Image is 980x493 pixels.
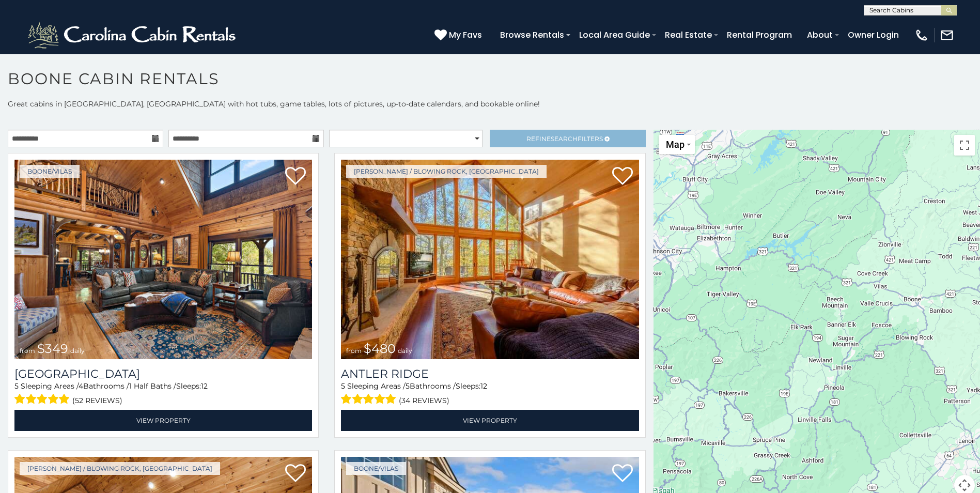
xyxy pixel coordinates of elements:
span: 12 [201,381,208,391]
span: 1 Half Baths / [129,381,176,391]
span: (52 reviews) [72,394,122,407]
a: Real Estate [660,26,717,44]
span: from [20,347,35,355]
a: Rental Program [722,26,797,44]
button: Change map style [659,135,695,154]
a: [PERSON_NAME] / Blowing Rock, [GEOGRAPHIC_DATA] [20,462,220,475]
span: daily [70,347,85,355]
img: Antler Ridge [341,160,639,359]
a: Add to favorites [612,463,633,485]
div: Sleeping Areas / Bathrooms / Sleeps: [341,381,639,407]
span: 5 [14,381,19,391]
div: Sleeping Areas / Bathrooms / Sleeps: [14,381,312,407]
span: from [346,347,362,355]
span: My Favs [449,28,482,41]
a: [GEOGRAPHIC_DATA] [14,367,312,381]
a: Diamond Creek Lodge from $349 daily [14,160,312,359]
span: Map [666,139,685,150]
span: 5 [341,381,345,391]
span: 5 [406,381,410,391]
img: White-1-2.png [26,20,240,51]
a: Antler Ridge from $480 daily [341,160,639,359]
img: mail-regular-white.png [940,28,954,42]
a: View Property [14,410,312,431]
a: [PERSON_NAME] / Blowing Rock, [GEOGRAPHIC_DATA] [346,165,547,178]
a: View Property [341,410,639,431]
img: Diamond Creek Lodge [14,160,312,359]
span: 12 [480,381,487,391]
a: Boone/Vilas [20,165,80,178]
a: Antler Ridge [341,367,639,381]
span: (34 reviews) [399,394,449,407]
span: $349 [37,341,68,356]
span: Refine Filters [526,135,603,143]
a: Browse Rentals [495,26,569,44]
a: Boone/Vilas [346,462,406,475]
a: Add to favorites [285,463,306,485]
button: Toggle fullscreen view [954,135,975,156]
span: 4 [79,381,83,391]
a: Local Area Guide [574,26,655,44]
span: Search [551,135,578,143]
a: Owner Login [843,26,904,44]
h3: Diamond Creek Lodge [14,367,312,381]
img: phone-regular-white.png [914,28,929,42]
span: daily [398,347,412,355]
a: RefineSearchFilters [490,130,645,147]
a: Add to favorites [612,166,633,188]
span: $480 [364,341,396,356]
a: My Favs [434,28,485,42]
a: About [802,26,838,44]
